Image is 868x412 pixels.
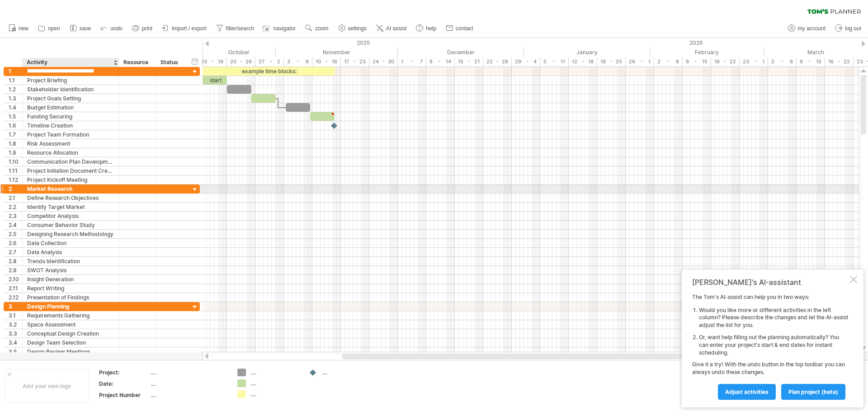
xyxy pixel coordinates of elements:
[443,23,476,34] a: contact
[315,25,328,32] span: zoom
[9,248,22,256] div: 2.7
[27,275,114,284] div: Insight Generation
[5,369,89,403] div: Add your own logo
[9,284,22,293] div: 2.11
[27,85,114,94] div: Stakeholder Identification
[540,57,569,66] div: 5 - 11
[160,58,180,67] div: Status
[9,302,22,311] div: 3
[692,278,848,287] div: [PERSON_NAME]'s AI-assistant
[9,85,22,94] div: 1.2
[524,47,650,57] div: January 2026
[27,139,114,148] div: Risk Assessment
[699,334,848,356] li: Or, want help filling out the planning automatically? You can enter your project's start & end da...
[786,23,828,34] a: my account
[798,25,826,32] span: my account
[483,57,512,66] div: 22 - 28
[414,23,439,34] a: help
[740,57,768,66] div: 23 - 1
[203,76,227,85] div: start
[9,329,22,338] div: 3.3
[303,23,331,34] a: zoom
[312,57,341,66] div: 10 - 16
[27,302,114,311] div: Design Planning
[27,347,114,356] div: Design Review Meetings
[9,311,22,320] div: 3.1
[27,175,114,184] div: Project Kickoff Meeting
[27,121,114,130] div: Timeline Creation
[336,23,369,34] a: settings
[27,94,114,103] div: Project Goals Setting
[151,380,226,388] div: ....
[27,130,114,139] div: Project Team Formation
[27,248,114,256] div: Data Analysis
[711,57,740,66] div: 16 - 22
[322,369,371,376] div: ....
[27,58,114,67] div: Activity
[9,175,22,184] div: 1.12
[9,185,22,193] div: 2
[341,57,369,66] div: 17 - 23
[110,25,123,32] span: undo
[27,230,114,238] div: Designing Research Methodology
[9,67,22,76] div: 1
[725,388,769,395] span: Adjust activities
[19,25,28,32] span: new
[27,166,114,175] div: Project Initiation Document Creation
[27,157,114,166] div: Communication Plan Development
[130,23,155,34] a: print
[27,338,114,347] div: Design Team Selection
[9,239,22,247] div: 2.6
[426,57,455,66] div: 8 - 14
[6,23,31,34] a: new
[123,58,151,67] div: Resource
[374,23,409,34] a: AI assist
[27,266,114,275] div: SWOT Analysis
[9,320,22,329] div: 3.2
[27,185,114,193] div: Market Research
[426,25,436,32] span: help
[27,257,114,265] div: Trends Identification
[27,311,114,320] div: Requirements Gathering
[9,76,22,85] div: 1.1
[9,103,22,112] div: 1.4
[833,23,864,34] a: log out
[788,388,838,395] span: plan project (beta)
[9,347,22,356] div: 3.5
[227,57,255,66] div: 20 - 26
[226,25,254,32] span: filter/search
[274,25,296,32] span: navigator
[80,25,91,32] span: save
[797,57,825,66] div: 9 - 15
[27,329,114,338] div: Conceptual Design Creation
[626,57,654,66] div: 26 - 1
[261,23,298,34] a: navigator
[9,139,22,148] div: 1.8
[160,23,209,34] a: import / export
[369,57,398,66] div: 24 - 30
[284,57,312,66] div: 3 - 9
[27,212,114,220] div: Competitor Analysis
[250,369,300,376] div: ....
[27,239,114,247] div: Data Collection
[142,25,152,32] span: print
[99,369,149,376] div: Project:
[67,23,94,34] a: save
[36,23,63,34] a: open
[398,57,426,66] div: 1 - 7
[9,194,22,202] div: 2.1
[9,94,22,103] div: 1.3
[151,391,226,399] div: ....
[98,23,125,34] a: undo
[150,47,276,57] div: October 2025
[683,57,711,66] div: 9 - 15
[650,47,764,57] div: February 2026
[27,103,114,112] div: Budget Estimation
[9,221,22,229] div: 2.4
[9,148,22,157] div: 1.9
[99,391,149,399] div: Project Number
[250,379,300,387] div: ....
[845,25,861,32] span: log out
[9,293,22,302] div: 2.12
[9,112,22,121] div: 1.5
